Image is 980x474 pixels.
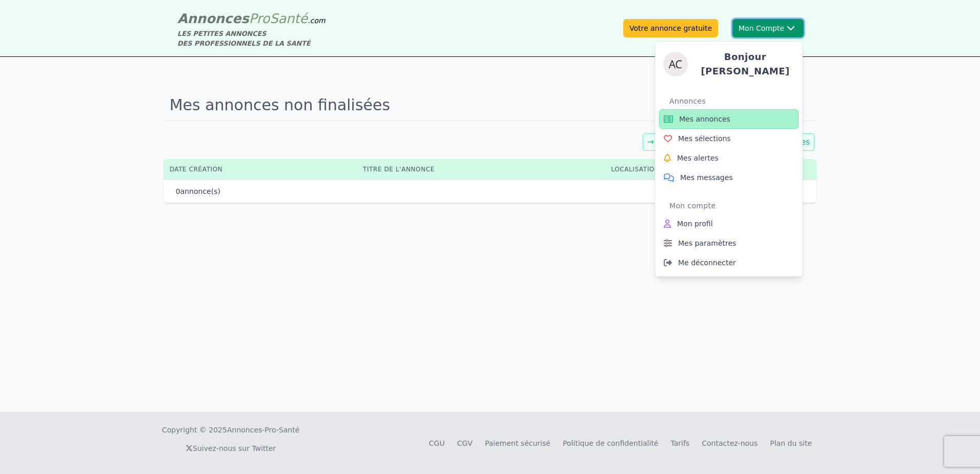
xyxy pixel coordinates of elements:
a: Plan du site [770,439,812,447]
a: Votre annonce gratuite [623,19,718,37]
a: Mes messages [659,168,799,187]
th: Titre de l'annonce [357,159,605,180]
a: Mes paramètres [659,233,799,253]
span: Mes alertes [677,153,719,163]
a: Paiement sécurisé [485,439,550,447]
a: Tarifs [670,439,689,447]
a: Mes alertes [659,148,799,168]
h4: Bonjour [PERSON_NAME] [696,50,794,78]
p: annonce(s) [176,186,220,196]
span: 0 [176,187,180,195]
div: Copyright © 2025 [162,425,299,435]
img: alicia [663,52,688,76]
span: Mes paramètres [678,238,736,248]
th: Localisation [605,159,784,180]
span: Santé [270,11,308,26]
span: Mes sélections [678,133,731,144]
a: Politique de confidentialité [563,439,659,447]
a: Mes sélections [659,129,799,148]
a: AnnoncesProSanté.com [177,11,325,26]
span: Mon profil [677,219,713,229]
a: Contactez-nous [702,439,758,447]
a: → N'afficher que les annonces diffusées [647,137,810,147]
a: Suivez-nous sur Twitter [186,444,276,452]
span: Annonces [177,11,249,26]
a: CGV [457,439,473,447]
span: .com [308,16,325,25]
a: Mes annonces [659,109,799,129]
div: Annonces [669,93,799,109]
span: Mes annonces [679,114,730,124]
a: CGU [429,439,445,447]
span: Pro [249,11,270,26]
span: Me déconnecter [678,258,736,268]
h1: Mes annonces non finalisées [164,90,817,121]
a: Mon profil [659,214,799,233]
div: Mon compte [669,197,799,214]
button: Mon ComptealiciaBonjour [PERSON_NAME]AnnoncesMes annoncesMes sélectionsMes alertesMes messagesMon... [732,19,804,37]
span: Mes messages [680,172,733,183]
th: Date création [164,159,357,180]
a: Me déconnecter [659,253,799,272]
a: Annonces-Pro-Santé [227,425,299,435]
div: LES PETITES ANNONCES DES PROFESSIONNELS DE LA SANTÉ [177,29,325,48]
